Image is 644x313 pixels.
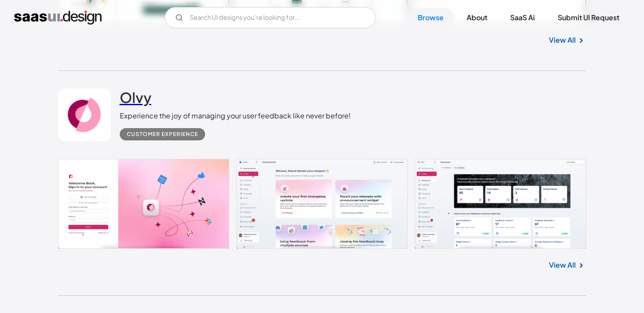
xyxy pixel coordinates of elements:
[120,88,151,106] h2: Olvy
[120,110,351,121] div: Experience the joy of managing your user feedback like never before!
[165,7,376,28] input: Search UI designs you're looking for...
[127,129,198,140] div: Customer Experience
[456,8,498,27] a: About
[14,11,102,25] a: home
[549,260,576,270] a: View All
[407,8,454,27] a: Browse
[120,88,151,110] a: Olvy
[547,8,630,27] a: Submit UI Request
[165,7,376,28] form: Email Form
[549,35,576,45] a: View All
[500,8,545,27] a: SaaS Ai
